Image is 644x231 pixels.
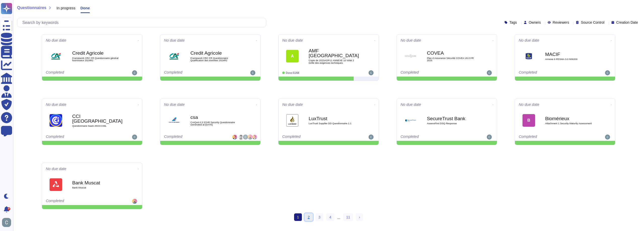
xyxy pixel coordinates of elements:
[487,70,492,75] img: user
[238,135,244,140] img: user
[46,167,66,171] span: No due date
[286,50,299,62] div: A
[400,135,462,140] div: Completed
[294,213,302,221] span: 1
[132,199,137,204] img: user
[343,213,353,221] a: 11
[164,70,226,75] div: Completed
[427,122,477,125] span: AssessFirst DSQ Response
[50,50,62,62] img: Logo
[46,135,107,140] div: Completed
[404,114,417,127] img: Logo
[616,21,638,24] span: Creation Date
[72,57,123,62] span: Framework CRC FR Questionnaire général fournisseur 2024R2
[519,103,539,106] span: No due date
[519,70,580,75] div: Completed
[282,135,344,140] div: Completed
[50,178,62,191] img: Logo
[487,135,492,140] img: user
[46,38,66,42] span: No due date
[72,180,123,185] b: Bank Muscat
[400,38,421,42] span: No due date
[50,114,62,127] img: Logo
[605,70,610,75] img: user
[309,59,359,64] span: Copie de 2023AOP11 ANNEXE 10 Volet 2 Grille des exigences techniques
[522,50,535,62] img: Logo
[545,122,595,125] span: Attachment 1 Security Maturity Assessment
[522,114,535,127] div: B
[282,103,303,106] span: No due date
[286,114,299,127] img: Logo
[190,51,241,55] b: Credit Agricole
[168,50,180,62] img: Logo
[20,18,266,27] input: Search by keywords
[359,215,360,219] span: ›
[2,218,11,227] img: user
[545,58,595,60] span: Annexe 6 PESMA 3.0 N56200
[164,38,185,42] span: No due date
[17,6,46,10] span: Questionnaires
[309,48,359,58] b: AMF [GEOGRAPHIC_DATA]
[605,135,610,140] img: user
[369,135,374,140] img: user
[553,21,569,24] span: Reviewers
[132,135,137,140] img: user
[7,207,10,210] div: 9+
[519,38,539,42] span: No due date
[1,217,15,228] button: user
[309,116,359,121] b: LuxTrust
[404,50,417,62] img: Logo
[337,213,341,221] div: ...
[72,125,123,127] span: Questionnaire SaaS 25OCC09L
[72,186,123,189] span: Bank Muscat
[305,213,313,221] a: 2
[545,116,595,121] b: Biomérieux
[519,135,580,140] div: Completed
[309,122,359,125] span: LuxTrust Supplier DD Questionnaire 1.1
[427,116,477,121] b: SecureTrust Bank
[326,213,334,221] a: 4
[369,70,374,75] img: user
[427,57,477,62] span: Plan d Assurance Sécurité COVEA V6.0 FR 2025
[400,70,462,75] div: Completed
[248,135,253,140] img: user
[232,135,237,140] img: user
[80,6,90,10] span: Done
[132,70,137,75] img: user
[250,70,255,75] img: user
[315,213,324,221] a: 3
[581,21,604,24] span: Source Control
[400,103,421,106] span: No due date
[164,135,226,140] div: Completed
[545,52,595,57] b: MACIF
[168,114,180,127] img: Logo
[46,103,66,106] span: No due date
[252,135,257,140] img: user
[243,135,248,140] img: user
[509,21,517,24] span: Tags
[427,51,477,55] b: COVEA
[72,51,123,55] b: Credit Agricole
[190,115,241,120] b: csa
[46,199,107,204] div: Completed
[190,57,241,62] span: Framework CRC FR Questionnaire Qualification des données 2024R2
[190,121,241,126] span: CAIQv4.0.3 STAR Security Questionnaire Generated at [DATE]
[72,114,123,123] b: CCI [GEOGRAPHIC_DATA]
[282,38,303,42] span: No due date
[286,72,299,74] span: Done: 51/68
[529,21,541,24] span: Owners
[164,103,185,106] span: No due date
[46,70,107,75] div: Completed
[56,6,75,10] span: In progress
